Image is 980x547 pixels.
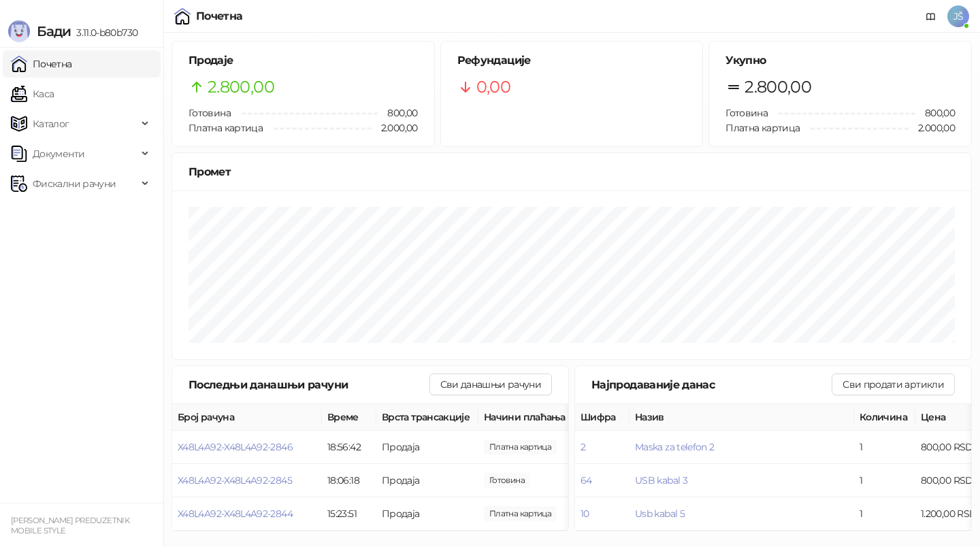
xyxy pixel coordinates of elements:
[915,105,955,120] span: 800,00
[37,23,71,39] span: Бади
[33,170,116,197] span: Фискални рачуни
[725,122,800,134] span: Платна картица
[376,404,478,431] th: Врста трансакције
[71,27,137,39] span: 3.11.0-b80b730
[947,5,969,27] span: JŠ
[11,80,54,107] a: Каса
[189,52,418,69] h5: Продаје
[745,74,811,100] span: 2.800,00
[33,110,69,137] span: Каталог
[8,20,30,42] img: Logo
[189,376,429,393] div: Последњи данашњи рачуни
[372,120,418,135] span: 2.000,00
[322,497,376,531] td: 15:23:51
[172,404,322,431] th: Број рачуна
[854,404,915,431] th: Количина
[635,474,687,486] button: USB kabal 3
[581,441,585,453] button: 2
[832,374,955,395] button: Сви продати артикли
[322,404,376,431] th: Време
[854,464,915,497] td: 1
[635,508,685,520] button: Usb kabal 5
[322,464,376,497] td: 18:06:18
[854,497,915,531] td: 1
[189,163,955,180] div: Промет
[178,508,293,520] button: X48L4A92-X48L4A92-2844
[854,431,915,464] td: 1
[725,107,768,119] span: Готовина
[322,431,376,464] td: 18:56:42
[11,516,129,535] small: [PERSON_NAME] PREDUZETNIK MOBILE STYLE
[478,404,615,431] th: Начини плаћања
[376,431,478,464] td: Продаја
[178,441,293,453] button: X48L4A92-X48L4A92-2846
[178,474,292,486] button: X48L4A92-X48L4A92-2845
[591,376,832,393] div: Најпродаваније данас
[189,122,263,134] span: Платна картица
[581,474,592,486] button: 64
[11,50,72,78] a: Почетна
[581,508,589,520] button: 10
[476,74,510,100] span: 0,00
[630,404,854,431] th: Назив
[635,441,714,453] button: Maska za telefon 2
[378,105,417,120] span: 800,00
[196,11,243,22] div: Почетна
[484,506,557,521] span: 1.200,00
[33,140,84,167] span: Документи
[484,473,530,488] span: 800,00
[457,52,687,69] h5: Рефундације
[189,107,231,119] span: Готовина
[376,464,478,497] td: Продаја
[484,440,557,454] span: 800,00
[725,52,955,69] h5: Укупно
[575,404,630,431] th: Шифра
[909,120,955,135] span: 2.000,00
[429,374,552,395] button: Сви данашњи рачуни
[208,74,274,100] span: 2.800,00
[920,5,942,27] a: Документација
[376,497,478,531] td: Продаја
